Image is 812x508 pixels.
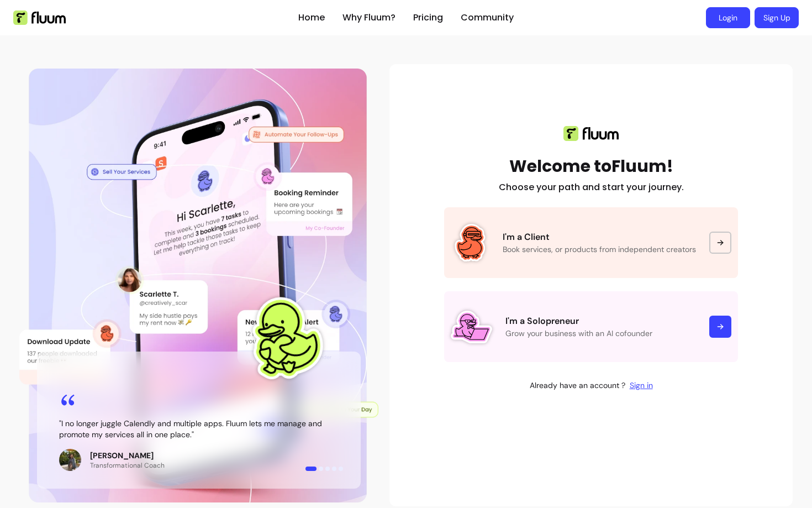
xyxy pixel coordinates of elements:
[509,156,673,176] h1: Welcome to Fluum!
[444,291,738,362] a: Fluum Duck stickerI'm a SolopreneurGrow your business with an AI cofounder
[505,315,696,328] p: I'm a Solopreneur
[755,7,799,28] a: Sign Up
[90,461,165,470] p: Transformational Coach
[90,450,165,461] p: [PERSON_NAME]
[59,449,81,471] img: Review avatar
[342,11,396,24] a: Why Fluum?
[13,11,66,25] img: Fluum Logo
[503,231,696,244] p: I'm a Client
[413,11,443,24] a: Pricing
[503,244,696,255] p: Book services, or products from independent creators
[298,11,325,24] a: Home
[505,328,696,339] p: Grow your business with an AI cofounder
[530,380,625,391] p: Already have an account ?
[19,64,378,506] div: Illustration of Fluum AI Co-Founder on a smartphone, showing solo business performance insights s...
[461,11,514,24] a: Community
[630,380,653,391] a: Sign in
[444,207,738,278] a: Fluum Duck stickerI'm a ClientBook services, or products from independent creators
[706,7,750,28] a: Login
[451,306,492,348] img: Fluum Duck sticker
[237,289,335,387] img: Fluum Duck sticker
[451,223,489,262] img: Fluum Duck sticker
[499,181,684,194] h2: Choose your path and start your journey.
[59,418,339,440] blockquote: " I no longer juggle Calendly and multiple apps. Fluum lets me manage and promote my services all...
[563,126,619,141] img: Fluum logo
